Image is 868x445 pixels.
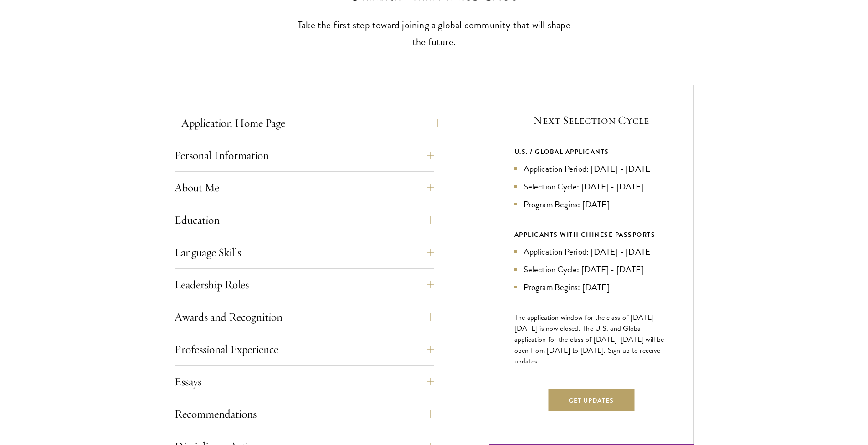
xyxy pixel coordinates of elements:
[514,198,668,211] li: Program Begins: [DATE]
[181,112,441,134] button: Application Home Page
[175,338,434,360] button: Professional Experience
[514,146,668,158] div: U.S. / GLOBAL APPLICANTS
[293,17,575,51] p: Take the first step toward joining a global community that will shape the future.
[514,180,668,193] li: Selection Cycle: [DATE] - [DATE]
[514,263,668,276] li: Selection Cycle: [DATE] - [DATE]
[175,209,434,231] button: Education
[548,389,634,411] button: Get Updates
[175,306,434,328] button: Awards and Recognition
[514,229,668,240] div: APPLICANTS WITH CHINESE PASSPORTS
[175,241,434,263] button: Language Skills
[514,113,668,128] h5: Next Selection Cycle
[175,274,434,296] button: Leadership Roles
[175,177,434,199] button: About Me
[175,144,434,166] button: Personal Information
[514,245,668,258] li: Application Period: [DATE] - [DATE]
[514,162,668,175] li: Application Period: [DATE] - [DATE]
[175,403,434,425] button: Recommendations
[175,371,434,393] button: Essays
[514,312,664,367] span: The application window for the class of [DATE]-[DATE] is now closed. The U.S. and Global applicat...
[514,281,668,294] li: Program Begins: [DATE]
